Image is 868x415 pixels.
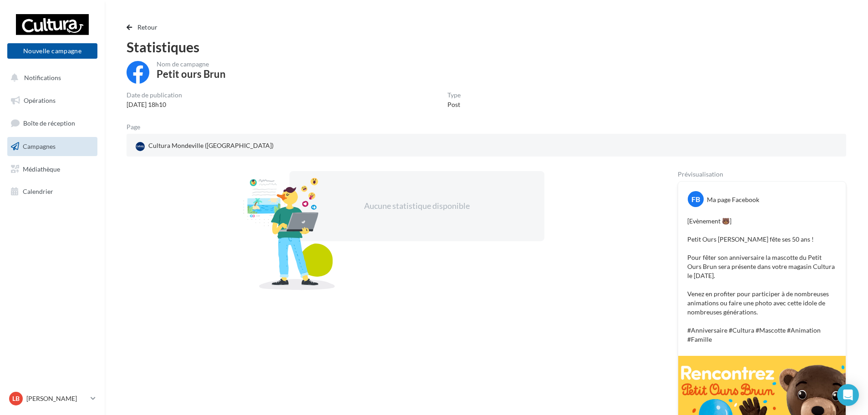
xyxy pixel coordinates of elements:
div: Cultura Mondeville ([GEOGRAPHIC_DATA]) [134,139,275,153]
div: Prévisualisation [678,171,846,177]
button: Nouvelle campagne [7,43,97,59]
p: [PERSON_NAME] [26,394,87,403]
div: Post [447,100,461,109]
div: Nom de campagne [157,61,226,67]
a: LB [PERSON_NAME] [7,390,97,407]
button: Notifications [5,68,96,87]
span: Notifications [24,74,61,81]
div: [DATE] 18h10 [127,100,182,109]
div: Type [447,92,461,98]
span: Retour [137,23,158,31]
span: Campagnes [23,142,56,150]
span: Calendrier [23,187,53,195]
span: Opérations [24,96,56,104]
a: Calendrier [5,182,99,201]
div: Statistiques [127,40,846,54]
a: Boîte de réception [5,113,99,133]
div: Aucune statistique disponible [319,200,515,212]
button: Retour [127,22,162,33]
div: Page [127,124,147,130]
div: Ma page Facebook [707,195,759,204]
a: Médiathèque [5,160,99,179]
a: Cultura Mondeville ([GEOGRAPHIC_DATA]) [134,139,369,153]
div: Open Intercom Messenger [837,384,859,406]
div: FB [688,191,704,207]
p: [Evènement 🐻] Petit Ours [PERSON_NAME] fête ses 50 ans ! Pour fêter son anniversaire la mascotte ... [687,217,837,344]
span: LB [12,394,20,403]
span: Médiathèque [23,165,60,172]
a: Opérations [5,91,99,110]
span: Boîte de réception [23,119,75,127]
a: Campagnes [5,137,99,156]
div: Date de publication [127,92,182,98]
div: Petit ours Brun [157,69,226,79]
